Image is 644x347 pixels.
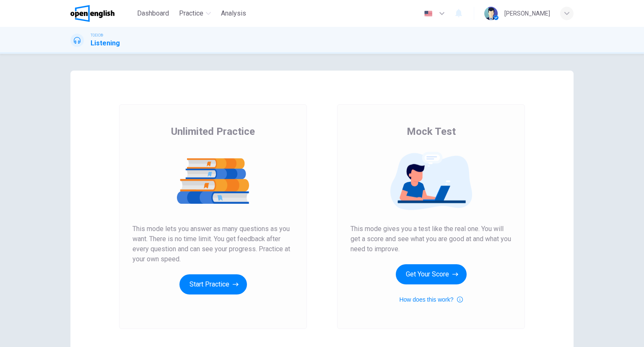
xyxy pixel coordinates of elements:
[91,32,103,38] span: TOEIC®
[137,8,169,18] span: Dashboard
[70,5,134,22] a: OpenEnglish logo
[399,294,462,305] button: How does this work?
[179,274,247,294] button: Start Practice
[396,264,467,284] button: Get Your Score
[70,5,114,22] img: OpenEnglish logo
[171,125,255,138] span: Unlimited Practice
[423,11,434,17] img: en
[179,8,203,18] span: Practice
[504,8,550,18] div: [PERSON_NAME]
[221,8,246,18] span: Analysis
[407,125,456,138] span: Mock Test
[134,6,172,21] button: Dashboard
[218,6,249,21] button: Analysis
[91,38,120,48] h1: Listening
[176,6,214,21] button: Practice
[132,224,293,264] span: This mode lets you answer as many questions as you want. There is no time limit. You get feedback...
[351,224,512,254] span: This mode gives you a test like the real one. You will get a score and see what you are good at a...
[484,7,498,20] img: Profile picture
